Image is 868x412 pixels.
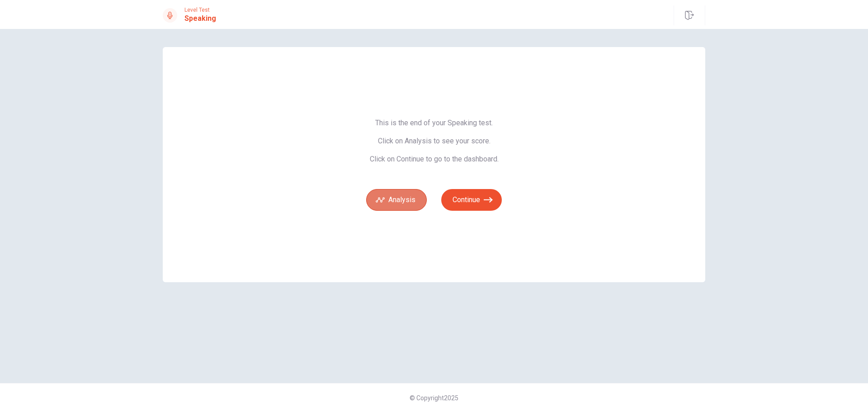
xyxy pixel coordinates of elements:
[410,394,458,402] span: © Copyright 2025
[366,189,427,211] button: Analysis
[184,13,216,24] h1: Speaking
[366,118,502,164] span: This is the end of your Speaking test. Click on Analysis to see your score. Click on Continue to ...
[441,189,502,211] button: Continue
[184,7,216,13] span: Level Test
